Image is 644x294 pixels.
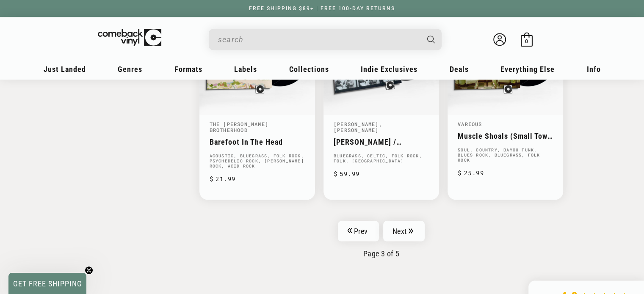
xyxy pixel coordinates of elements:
[500,65,555,74] span: Everything Else
[174,65,202,74] span: Formats
[199,249,564,258] p: Page 3 of 5
[118,65,142,74] span: Genres
[218,31,419,48] input: When autocomplete results are available use up and down arrows to review and enter to select
[338,221,379,241] a: Prev
[334,137,429,146] a: [PERSON_NAME] / [PERSON_NAME]
[240,5,404,11] a: FREE SHIPPING $89+ | FREE 100-DAY RETURNS
[420,29,442,50] button: Search
[587,65,601,74] span: Info
[234,65,257,74] span: Labels
[210,121,268,133] a: The [PERSON_NAME] Brotherhood
[85,266,93,275] button: Close teaser
[383,221,425,241] a: Next
[525,38,528,44] span: 0
[458,121,482,127] a: Various
[334,121,382,133] a: , [PERSON_NAME]
[361,65,417,74] span: Indie Exclusives
[334,121,379,127] a: [PERSON_NAME]
[450,65,469,74] span: Deals
[44,65,86,74] span: Just Landed
[289,65,329,74] span: Collections
[209,29,442,50] div: Search
[458,132,553,140] a: Muscle Shoals (Small Town Big Sound)
[199,221,564,258] nav: Pagination
[13,279,82,288] span: GET FREE SHIPPING
[210,137,305,146] a: Barefoot In The Head
[8,273,86,294] div: GET FREE SHIPPINGClose teaser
